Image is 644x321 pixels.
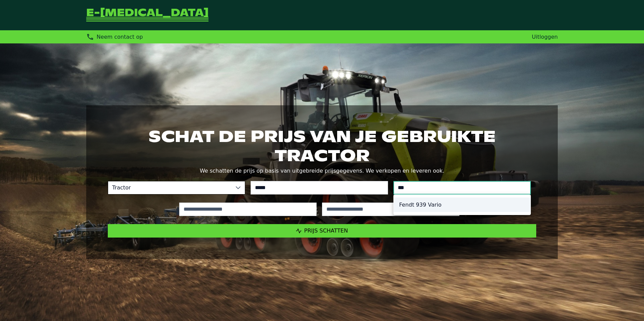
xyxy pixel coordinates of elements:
p: We schatten de prijs op basis van uitgebreide prijsgegevens. We verkopen en leveren ook. [108,166,536,176]
span: Tractor [108,181,231,194]
li: Fendt 939 Vario [394,198,530,212]
a: Uitloggen [532,34,558,40]
button: Prijs schatten [108,224,536,238]
span: Prijs schatten [304,227,348,234]
a: Terug naar de startpagina [86,8,208,22]
span: Neem contact op [97,34,143,40]
h1: Schat de prijs van je gebruikte tractor [108,127,536,165]
ul: Option List [394,195,530,215]
div: Neem contact op [86,33,143,41]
